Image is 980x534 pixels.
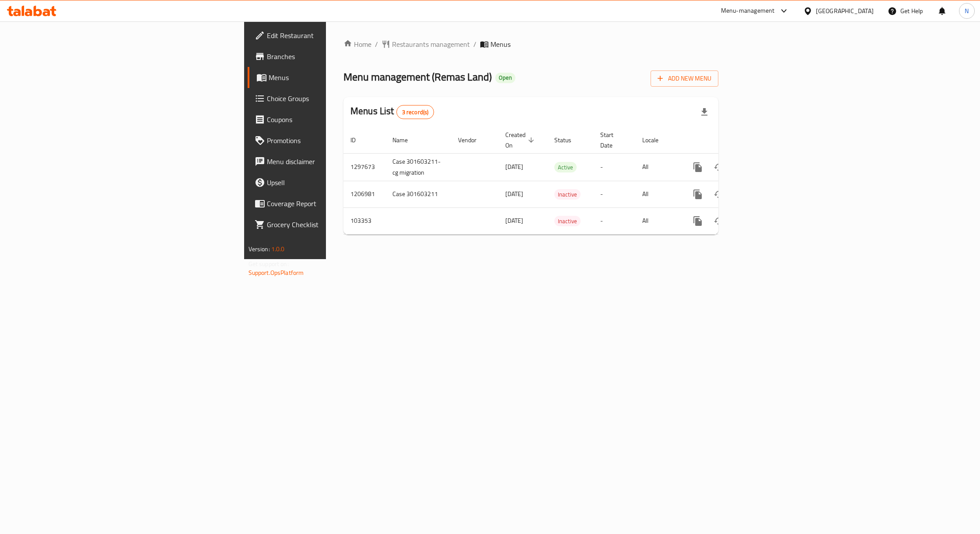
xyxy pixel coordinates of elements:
span: Menus [269,72,401,83]
span: Status [554,135,583,145]
li: / [473,39,476,49]
span: Version: [248,243,270,255]
span: Upsell [267,177,401,188]
button: more [687,211,708,232]
span: Restaurants management [392,39,470,49]
span: [DATE] [505,215,523,226]
a: Upsell [248,172,408,193]
span: Open [495,74,515,81]
nav: breadcrumb [343,39,718,49]
span: Locale [642,135,670,145]
div: Export file [694,102,715,123]
div: Inactive [554,189,581,200]
span: Coupons [267,114,401,125]
span: Menu disclaimer [267,156,401,167]
a: Menu disclaimer [248,151,408,172]
span: Choice Groups [267,93,401,104]
span: Vendor [458,135,488,145]
span: Start Date [600,130,625,151]
span: Promotions [267,135,401,146]
button: Change Status [708,211,729,232]
td: All [635,153,680,181]
span: 3 record(s) [397,108,434,116]
button: Change Status [708,184,729,205]
td: Case 301603211-cg migration [385,153,451,181]
span: Name [392,135,419,145]
span: [DATE] [505,188,523,200]
span: Grocery Checklist [267,219,401,230]
a: Coupons [248,109,408,130]
a: Coverage Report [248,193,408,214]
td: All [635,181,680,207]
span: Inactive [554,190,581,200]
a: Support.OpsPlatform [248,267,304,278]
button: more [687,184,708,205]
div: Menu-management [721,6,775,16]
div: Active [554,162,577,172]
span: Add New Menu [658,73,711,84]
table: enhanced table [343,127,778,235]
td: All [635,207,680,234]
button: more [687,157,708,178]
button: Add New Menu [651,70,718,87]
span: [DATE] [505,161,523,172]
a: Menus [248,67,408,88]
span: Menus [490,39,511,49]
span: Menu management ( Remas Land ) [343,67,492,87]
span: N [965,6,969,16]
span: Edit Restaurant [267,30,401,41]
span: Active [554,162,577,172]
a: Edit Restaurant [248,25,408,46]
a: Branches [248,46,408,67]
td: - [593,181,635,207]
th: Actions [680,127,778,154]
td: - [593,153,635,181]
td: - [593,207,635,234]
td: Case 301603211 [385,181,451,207]
span: Get support on: [248,258,289,270]
span: Inactive [554,216,581,226]
span: Created On [505,130,537,151]
a: Promotions [248,130,408,151]
div: Open [495,73,515,83]
button: Change Status [708,157,729,178]
a: Grocery Checklist [248,214,408,235]
span: 1.0.0 [271,243,285,255]
span: Coverage Report [267,198,401,209]
div: [GEOGRAPHIC_DATA] [816,6,874,16]
a: Restaurants management [381,39,470,49]
span: Branches [267,51,401,62]
h2: Menus List [350,105,434,119]
div: Total records count [396,105,434,119]
div: Inactive [554,216,581,226]
span: ID [350,135,367,145]
a: Choice Groups [248,88,408,109]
